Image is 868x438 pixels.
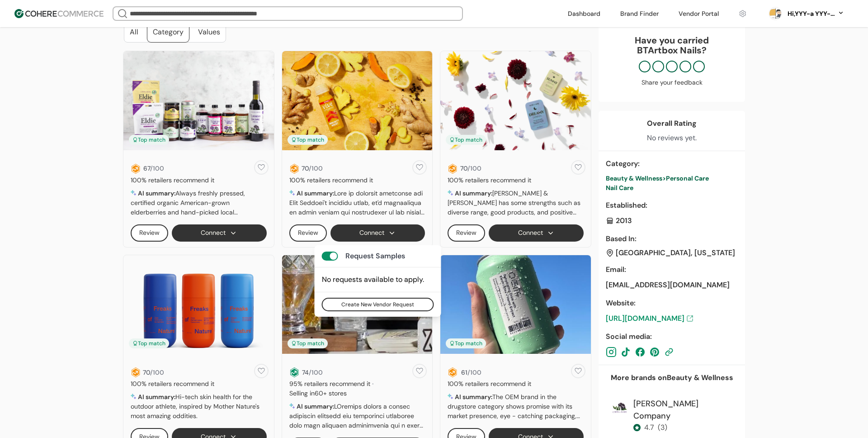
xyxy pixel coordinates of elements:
[341,300,414,309] span: Create New Vendor Request
[322,274,434,285] div: No requests available to apply.
[609,398,630,418] img: Brand Photo
[769,7,782,20] svg: 0 percent
[569,158,587,176] button: add to favorite
[606,331,738,342] div: Social media :
[606,233,738,244] div: Based In :
[131,189,265,292] span: Always freshly pressed, certified organic American-grown elderberries and hand-picked local elder...
[606,174,738,193] a: Beauty & Wellness>Personal CareNail Care
[569,362,587,380] button: add to favorite
[606,174,662,182] span: Beauty & Wellness
[455,393,492,401] span: AI summary:
[647,133,697,143] div: No reviews yet.
[489,224,584,242] button: Connect
[606,158,738,169] div: Category :
[611,372,733,383] div: More brands on Beauty & Wellness
[297,402,334,410] span: AI summary:
[644,422,654,433] div: 4.7
[138,189,175,197] span: AI summary:
[658,422,667,433] div: ( 3 )
[124,22,144,42] div: All
[330,224,425,242] button: Connect
[131,393,259,420] span: Hi-tech skin health for the outdoor athlete, inspired by Mother Nature's most amazing oddities.
[786,9,835,19] div: Hi, YYY-a YYY-aa
[252,362,270,380] button: add to favorite
[608,35,736,55] div: Have you carried
[448,224,485,242] button: Review
[606,183,738,193] div: Nail Care
[14,9,104,18] img: Cohere Logo
[410,362,429,380] button: add to favorite
[606,280,738,290] div: [EMAIL_ADDRESS][DOMAIN_NAME]
[633,398,734,422] div: [PERSON_NAME] Company
[138,393,175,401] span: AI summary:
[606,215,738,226] div: 2013
[616,249,735,257] div: [GEOGRAPHIC_DATA], [US_STATE]
[147,22,189,42] div: Category
[606,200,738,211] div: Established :
[322,298,434,311] button: Create New Vendor Request
[662,174,666,182] span: >
[786,9,844,19] button: Hi,YYY-a YYY-aa
[448,189,581,273] span: [PERSON_NAME] & [PERSON_NAME] has some strengths such as diverse range, good products, and positi...
[608,45,736,55] p: BTArtbox Nails ?
[193,22,226,42] div: Values
[608,78,736,87] div: Share your feedback
[345,251,405,262] div: Request Samples
[606,298,738,309] div: Website :
[455,189,492,197] span: AI summary:
[606,313,738,324] a: [URL][DOMAIN_NAME]
[606,264,738,275] div: Email :
[647,118,697,129] div: Overall Rating
[297,189,334,197] span: AI summary:
[252,158,270,176] button: add to favorite
[666,174,709,182] span: Personal Care
[172,224,267,242] button: Connect
[289,224,327,242] button: Review
[410,158,429,176] button: add to favorite
[131,224,168,242] button: Review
